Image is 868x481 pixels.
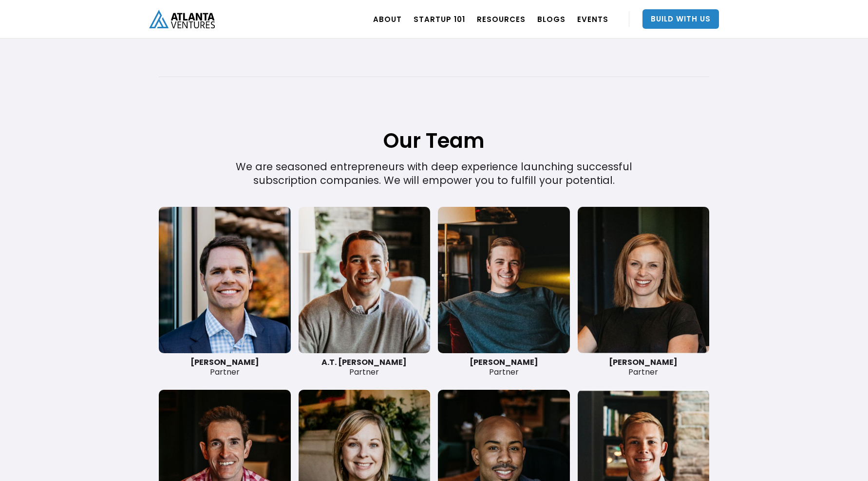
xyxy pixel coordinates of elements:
a: Build With Us [642,9,719,29]
strong: A.T. [PERSON_NAME] [321,357,407,368]
strong: [PERSON_NAME] [470,357,538,368]
a: ABOUT [373,5,402,33]
strong: [PERSON_NAME] [190,357,259,368]
div: Partner [438,358,570,377]
a: RESOURCES [477,5,526,33]
a: BLOGS [537,5,566,33]
h1: Our Team [159,78,709,155]
a: Startup 101 [414,5,465,33]
div: Partner [299,358,431,377]
a: EVENTS [577,5,608,33]
div: Partner [159,358,291,377]
strong: [PERSON_NAME] [609,357,678,368]
div: Partner [578,358,710,377]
